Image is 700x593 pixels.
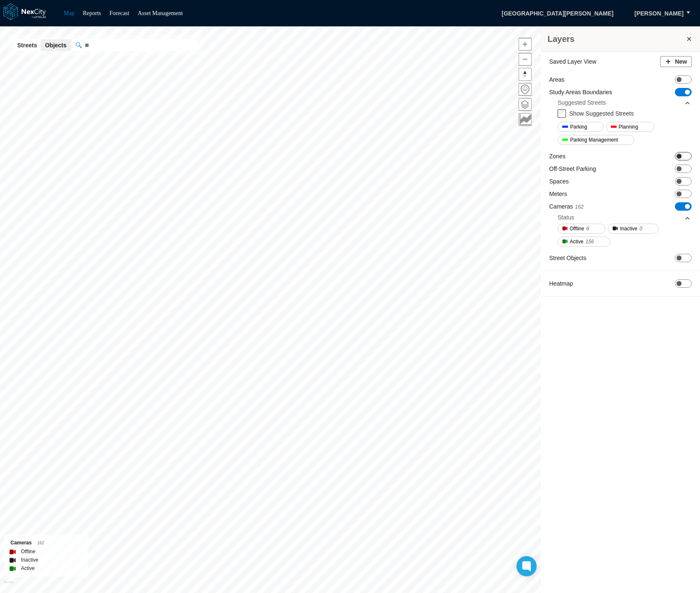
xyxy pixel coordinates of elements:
[558,211,691,224] div: Status
[13,39,41,51] button: Streets
[549,279,573,288] label: Heatmap
[519,113,532,126] button: Key metrics
[21,556,38,564] label: Inactive
[619,123,638,131] span: Planning
[635,9,684,18] span: [PERSON_NAME]
[41,39,70,51] button: Objects
[640,224,643,233] span: 0
[549,165,596,173] label: Off-Street Parking
[558,135,634,145] button: Parking Management
[558,224,605,234] button: Offline6
[626,6,692,21] button: [PERSON_NAME]
[549,88,612,96] label: Study Areas Boundaries
[519,68,532,81] button: Reset bearing to north
[608,224,659,234] button: Inactive0
[519,53,532,66] button: Zoom out
[549,202,584,211] label: Cameras
[64,10,75,16] a: Map
[575,204,584,210] span: 162
[519,98,532,111] button: Layers management
[558,98,606,107] div: Suggested Streets
[570,123,587,131] span: Parking
[45,41,66,49] span: Objects
[570,237,584,246] span: Active
[519,53,531,65] span: Zoom out
[660,56,692,67] button: New
[519,38,532,51] button: Zoom in
[549,57,597,66] label: Saved Layer View
[549,254,586,262] label: Street Objects
[620,224,637,233] span: Inactive
[37,541,44,545] span: 162
[519,83,532,96] button: Home
[4,581,13,590] a: Mapbox homepage
[138,10,183,16] a: Asset Management
[549,177,569,186] label: Spaces
[558,96,691,109] div: Suggested Streets
[109,10,129,16] a: Forecast
[10,539,82,547] div: Cameras
[519,38,531,50] span: Zoom in
[570,224,584,233] span: Offline
[570,136,618,144] span: Parking Management
[549,190,567,198] label: Meters
[21,547,35,556] label: Offline
[83,10,101,16] a: Reports
[569,110,634,117] label: Show Suggested Streets
[519,68,531,80] span: Reset bearing to north
[558,122,604,132] button: Parking
[493,6,622,21] span: [GEOGRAPHIC_DATA][PERSON_NAME]
[21,564,35,572] label: Active
[548,33,685,45] h3: Layers
[586,224,589,233] span: 6
[586,237,594,246] span: 156
[606,122,655,132] button: Planning
[558,213,574,222] div: Status
[549,75,565,84] label: Areas
[558,237,610,247] button: Active156
[17,41,37,49] span: Streets
[675,57,687,66] span: New
[549,152,566,160] label: Zones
